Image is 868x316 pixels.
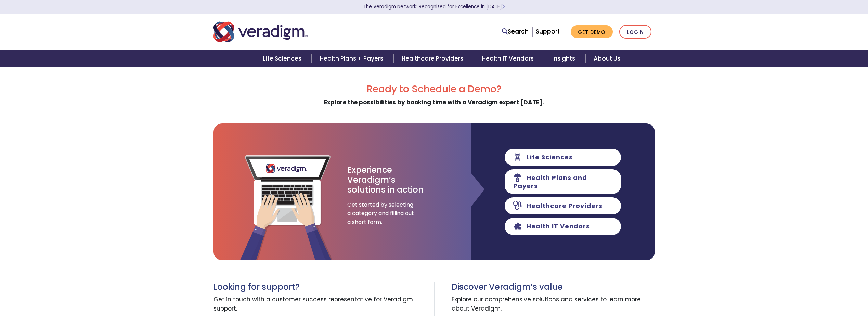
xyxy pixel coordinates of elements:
[393,50,474,67] a: Healthcare Providers
[502,27,529,36] a: Search
[452,282,655,292] h3: Discover Veradigm’s value
[474,50,544,67] a: Health IT Vendors
[312,50,393,67] a: Health Plans + Payers
[619,25,651,39] a: Login
[347,165,424,195] h3: Experience Veradigm’s solutions in action
[324,98,544,106] strong: Explore the possibilities by booking time with a Veradigm expert [DATE].
[363,3,505,10] a: The Veradigm Network: Recognized for Excellence in [DATE]Learn More
[213,282,429,292] h3: Looking for support?
[213,21,308,43] img: Veradigm logo
[544,50,585,67] a: Insights
[255,50,312,67] a: Life Sciences
[571,25,613,39] a: Get Demo
[536,27,560,36] a: Support
[502,3,505,10] span: Learn More
[347,200,416,227] span: Get started by selecting a category and filling out a short form.
[585,50,629,67] a: About Us
[213,83,655,95] h2: Ready to Schedule a Demo?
